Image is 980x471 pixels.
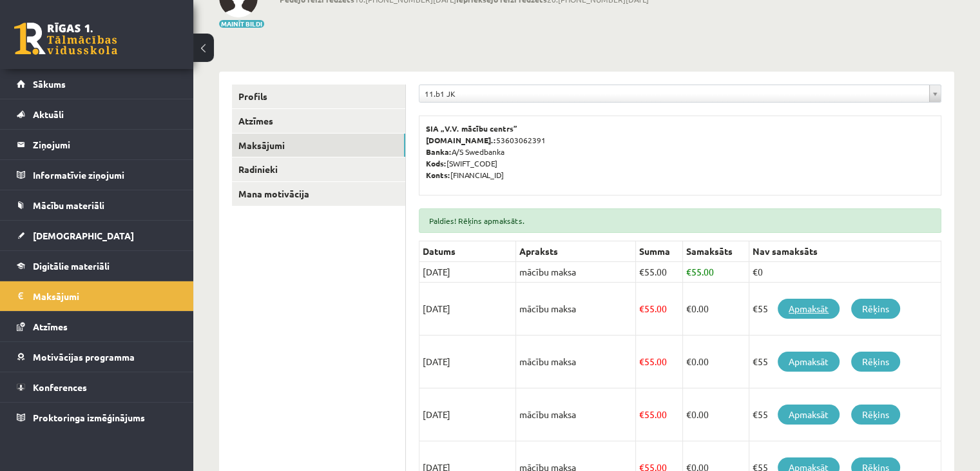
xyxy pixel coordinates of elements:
[636,388,683,441] td: 55.00
[232,157,405,181] a: Radinieki
[426,158,447,168] b: Kods:
[426,135,496,145] b: [DOMAIN_NAME].:
[749,262,941,283] td: €0
[17,251,177,281] a: Digitālie materiāli
[33,78,66,90] span: Sākums
[686,356,691,367] span: €
[639,303,644,314] span: €
[419,283,516,336] td: [DATE]
[14,23,117,55] a: Rīgas 1. Tālmācības vidusskola
[516,336,636,388] td: mācību maksa
[33,230,134,241] span: [DEMOGRAPHIC_DATA]
[851,299,900,319] a: Rēķins
[426,170,450,180] b: Konts:
[686,266,691,277] span: €
[17,69,177,99] a: Sākums
[33,160,177,190] legend: Informatīvie ziņojumi
[33,351,135,363] span: Motivācijas programma
[636,336,683,388] td: 55.00
[683,388,749,441] td: 0.00
[17,160,177,190] a: Informatīvie ziņojumi
[636,262,683,283] td: 55.00
[639,356,644,367] span: €
[17,190,177,220] a: Mācību materiāli
[33,381,87,393] span: Konferences
[516,241,636,262] th: Apraksts
[636,241,683,262] th: Summa
[426,146,452,157] b: Banka:
[639,266,644,277] span: €
[17,130,177,159] a: Ziņojumi
[851,405,900,425] a: Rēķins
[426,123,518,134] b: SIA „V.V. mācību centrs”
[851,352,900,372] a: Rēķins
[17,342,177,372] a: Motivācijas programma
[419,388,516,441] td: [DATE]
[683,283,749,336] td: 0.00
[33,412,145,423] span: Proktoringa izmēģinājums
[232,182,405,206] a: Mana motivācija
[17,99,177,129] a: Aktuāli
[17,403,177,432] a: Proktoringa izmēģinājums
[419,336,516,388] td: [DATE]
[683,262,749,283] td: 55.00
[33,321,68,332] span: Atzīmes
[17,281,177,311] a: Maksājumi
[232,109,405,133] a: Atzīmes
[419,208,941,233] div: Paldies! Rēķins apmaksāts.
[683,241,749,262] th: Samaksāts
[778,405,840,425] a: Apmaksāt
[516,388,636,441] td: mācību maksa
[17,221,177,250] a: [DEMOGRAPHIC_DATA]
[686,408,691,420] span: €
[639,408,644,420] span: €
[33,130,177,159] legend: Ziņojumi
[749,283,941,336] td: €55
[636,283,683,336] td: 55.00
[419,241,516,262] th: Datums
[686,303,691,314] span: €
[516,283,636,336] td: mācību maksa
[33,199,104,211] span: Mācību materiāli
[778,299,840,319] a: Apmaksāt
[683,336,749,388] td: 0.00
[33,108,64,120] span: Aktuāli
[426,123,934,181] p: 53603062391 A/S Swedbanka [SWIFT_CODE] [FINANCIAL_ID]
[219,20,264,28] button: Mainīt bildi
[33,260,110,272] span: Digitālie materiāli
[749,388,941,441] td: €55
[778,352,840,372] a: Apmaksāt
[749,336,941,388] td: €55
[419,85,941,102] a: 11.b1 JK
[425,85,924,102] span: 11.b1 JK
[232,85,405,108] a: Profils
[749,241,941,262] th: Nav samaksāts
[419,262,516,283] td: [DATE]
[17,372,177,402] a: Konferences
[516,262,636,283] td: mācību maksa
[17,312,177,341] a: Atzīmes
[232,134,405,157] a: Maksājumi
[33,281,177,311] legend: Maksājumi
